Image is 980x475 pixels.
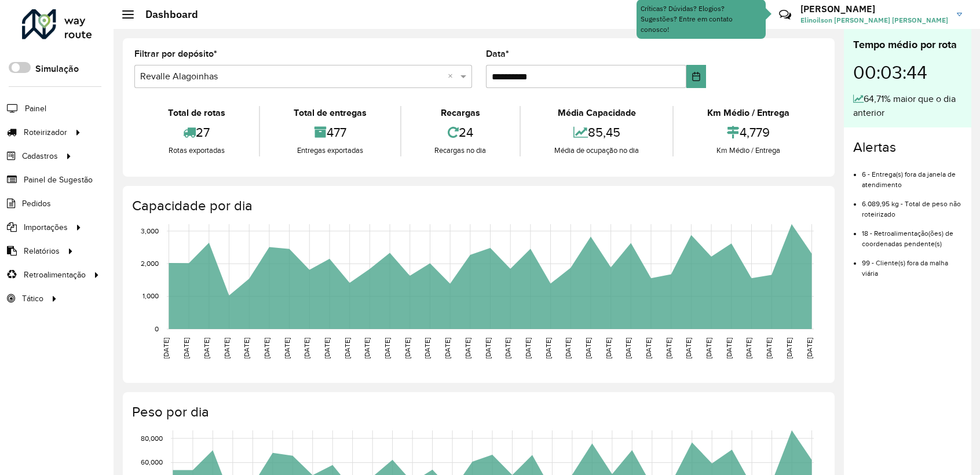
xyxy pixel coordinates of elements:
div: Média Capacidade [524,106,670,120]
text: [DATE] [685,338,692,359]
text: [DATE] [223,338,231,359]
button: Choose Date [686,65,706,88]
text: [DATE] [464,338,471,359]
text: [DATE] [203,338,210,359]
div: Km Médio / Entrega [677,106,820,120]
text: [DATE] [343,338,351,359]
li: 99 - Cliente(s) fora da malha viária [862,249,962,279]
text: 80,000 [141,434,163,442]
text: 0 [155,325,159,332]
label: Simulação [35,62,79,76]
li: 6.089,95 kg - Total de peso não roteirizado [862,190,962,220]
div: 4,779 [677,120,820,145]
text: [DATE] [303,338,310,359]
text: [DATE] [605,338,612,359]
text: [DATE] [584,338,592,359]
text: 1,000 [142,293,159,300]
text: [DATE] [444,338,451,359]
div: 24 [404,120,517,145]
text: [DATE] [162,338,170,359]
text: [DATE] [263,338,270,359]
a: Contato Rápido [773,2,798,27]
text: [DATE] [404,338,411,359]
text: [DATE] [564,338,572,359]
span: Importações [24,221,68,233]
text: 60,000 [141,459,163,466]
text: [DATE] [383,338,391,359]
text: [DATE] [524,338,532,359]
div: Entregas exportadas [263,145,397,156]
h4: Alertas [853,139,962,156]
text: [DATE] [182,338,190,359]
div: 85,45 [524,120,670,145]
text: [DATE] [323,338,331,359]
text: [DATE] [243,338,250,359]
text: [DATE] [806,338,813,359]
div: 27 [137,120,256,145]
span: Relatórios [24,245,60,257]
h4: Peso por dia [132,404,823,421]
span: Tático [22,293,43,305]
div: Rotas exportadas [137,145,256,156]
text: 3,000 [141,227,159,235]
div: Total de rotas [137,106,256,120]
text: [DATE] [283,338,291,359]
text: [DATE] [785,338,793,359]
div: 00:03:44 [853,53,962,92]
text: [DATE] [705,338,712,359]
label: Filtrar por depósito [134,47,217,61]
text: [DATE] [745,338,752,359]
div: Recargas [404,106,517,120]
div: 64,71% maior que o dia anterior [853,92,962,120]
h3: [PERSON_NAME] [800,3,948,14]
div: 477 [263,120,397,145]
div: Km Médio / Entrega [677,145,820,156]
h4: Capacidade por dia [132,198,823,214]
span: Retroalimentação [24,269,86,281]
span: Roteirizador [24,126,67,138]
div: Recargas no dia [404,145,517,156]
li: 18 - Retroalimentação(ões) de coordenadas pendente(s) [862,220,962,249]
div: Total de entregas [263,106,397,120]
label: Data [486,47,509,61]
span: Painel de Sugestão [24,174,93,186]
li: 6 - Entrega(s) fora da janela de atendimento [862,160,962,190]
text: [DATE] [725,338,733,359]
text: [DATE] [665,338,672,359]
h2: Dashboard [134,8,198,21]
text: [DATE] [645,338,652,359]
text: [DATE] [624,338,632,359]
text: [DATE] [363,338,371,359]
span: Painel [25,103,46,115]
span: Pedidos [22,198,51,210]
span: Clear all [448,70,458,83]
div: Tempo médio por rota [853,37,962,53]
text: 2,000 [141,260,159,267]
text: [DATE] [484,338,492,359]
span: Cadastros [22,150,58,162]
text: [DATE] [504,338,511,359]
text: [DATE] [423,338,431,359]
div: Média de ocupação no dia [524,145,670,156]
span: Elinoilson [PERSON_NAME] [PERSON_NAME] [800,15,948,25]
text: [DATE] [544,338,552,359]
text: [DATE] [765,338,773,359]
